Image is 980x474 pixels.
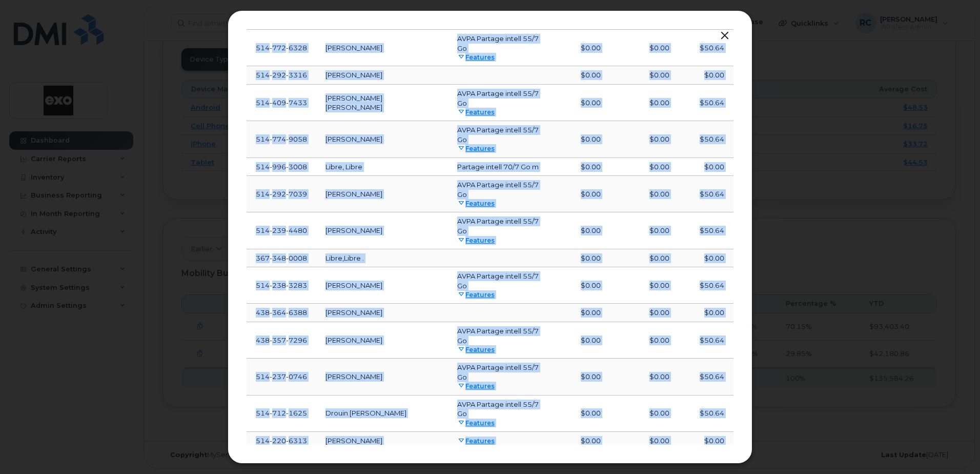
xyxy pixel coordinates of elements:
[286,308,307,317] span: 6388
[610,322,679,359] td: $0.00
[256,372,307,381] span: 514
[270,308,286,317] span: 364
[286,372,307,381] span: 0746
[679,322,733,359] td: $50.64
[316,322,448,359] td: [PERSON_NAME]
[256,308,307,317] span: 438
[270,372,286,381] span: 237
[316,304,448,322] td: [PERSON_NAME]
[610,359,679,395] td: $0.00
[316,267,448,304] td: [PERSON_NAME]
[457,363,548,382] div: AVPA Partage intell 55/7 Go
[270,336,286,344] span: 357
[679,304,733,322] td: $0.00
[457,326,548,345] div: AVPA Partage intell 55/7 Go
[610,267,679,304] td: $0.00
[558,267,610,304] td: $0.00
[457,346,495,353] a: Features
[558,322,610,359] td: $0.00
[316,359,448,395] td: [PERSON_NAME]
[558,304,610,322] td: $0.00
[286,336,307,344] span: 7296
[256,336,307,344] span: 438
[610,304,679,322] td: $0.00
[558,359,610,395] td: $0.00
[457,382,495,390] a: Features
[679,359,733,395] td: $50.64
[679,267,733,304] td: $50.64
[457,291,495,299] a: Features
